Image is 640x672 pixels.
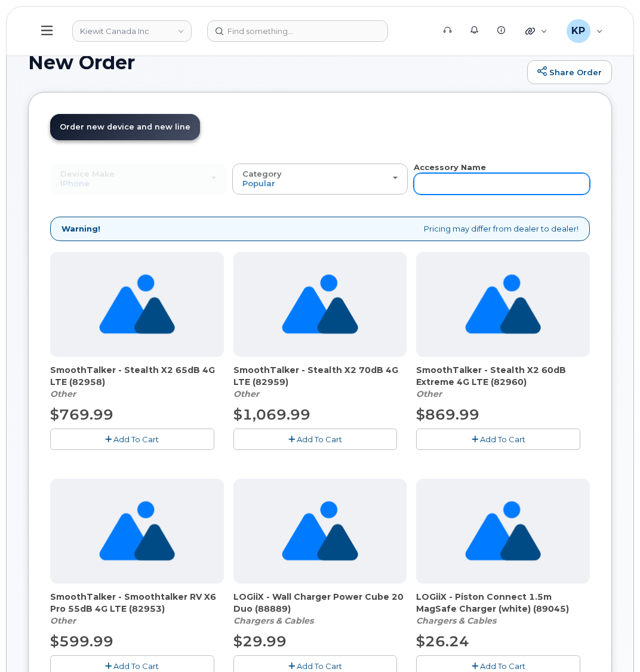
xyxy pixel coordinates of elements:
strong: Warning! [61,223,100,235]
span: SmoothTalker - Stealth X2 65dB 4G LTE (82958) [50,364,224,388]
span: Add To Cart [297,661,342,671]
em: Other [50,389,76,399]
img: no_image_found-2caef05468ed5679b831cfe6fc140e25e0c280774317ffc20a367ab7fd17291e.png [282,479,358,584]
div: LOGiiX - Piston Connect 1.5m MagSafe Charger (white) (89045) [416,591,590,627]
strong: Accessory Name [414,162,486,172]
em: Other [416,389,442,399]
span: Add To Cart [113,434,159,444]
span: $869.99 [416,406,479,423]
button: Add To Cart [416,429,580,449]
span: Add To Cart [480,661,525,671]
span: SmoothTalker - Stealth X2 70dB 4G LTE (82959) [233,364,407,388]
span: Category [242,169,282,178]
span: SmoothTalker - Stealth X2 60dB Extreme 4G LTE (82960) [416,364,590,388]
span: SmoothTalker - Smoothtalker RV X6 Pro 55dB 4G LTE (82953) [50,591,224,615]
em: Other [50,615,76,626]
button: Add To Cart [50,429,214,449]
img: no_image_found-2caef05468ed5679b831cfe6fc140e25e0c280774317ffc20a367ab7fd17291e.png [282,252,358,357]
div: SmoothTalker - Stealth X2 65dB 4G LTE (82958) [50,364,224,400]
div: SmoothTalker - Smoothtalker RV X6 Pro 55dB 4G LTE (82953) [50,591,224,627]
button: Category Popular [232,164,408,195]
em: Other [233,389,259,399]
button: Add To Cart [233,429,398,449]
img: no_image_found-2caef05468ed5679b831cfe6fc140e25e0c280774317ffc20a367ab7fd17291e.png [99,252,175,357]
div: SmoothTalker - Stealth X2 70dB 4G LTE (82959) [233,364,407,400]
span: Order new device and new line [60,122,190,131]
img: no_image_found-2caef05468ed5679b831cfe6fc140e25e0c280774317ffc20a367ab7fd17291e.png [465,252,541,357]
a: Kiewit Canada Inc [72,20,192,42]
input: Find something... [207,20,388,42]
span: $599.99 [50,633,113,650]
span: Add To Cart [113,661,159,671]
img: no_image_found-2caef05468ed5679b831cfe6fc140e25e0c280774317ffc20a367ab7fd17291e.png [99,479,175,584]
span: $29.99 [233,633,287,650]
span: Popular [242,178,275,188]
a: Share Order [527,60,612,84]
span: LOGiiX - Piston Connect 1.5m MagSafe Charger (white) (89045) [416,591,590,615]
div: SmoothTalker - Stealth X2 60dB Extreme 4G LTE (82960) [416,364,590,400]
div: LOGiiX - Wall Charger Power Cube 20 Duo (88889) [233,591,407,627]
span: $26.24 [416,633,469,650]
em: Chargers & Cables [416,615,496,626]
div: Pricing may differ from dealer to dealer! [50,217,590,241]
span: LOGiiX - Wall Charger Power Cube 20 Duo (88889) [233,591,407,615]
h1: New Order [28,52,521,73]
div: Quicklinks [517,19,556,43]
iframe: Messenger Launcher [588,620,631,663]
div: Kristian Patdu [558,19,611,43]
span: Add To Cart [297,434,342,444]
span: Add To Cart [480,434,525,444]
img: no_image_found-2caef05468ed5679b831cfe6fc140e25e0c280774317ffc20a367ab7fd17291e.png [465,479,541,584]
span: KP [571,24,585,38]
em: Chargers & Cables [233,615,313,626]
span: $769.99 [50,406,113,423]
span: $1,069.99 [233,406,310,423]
